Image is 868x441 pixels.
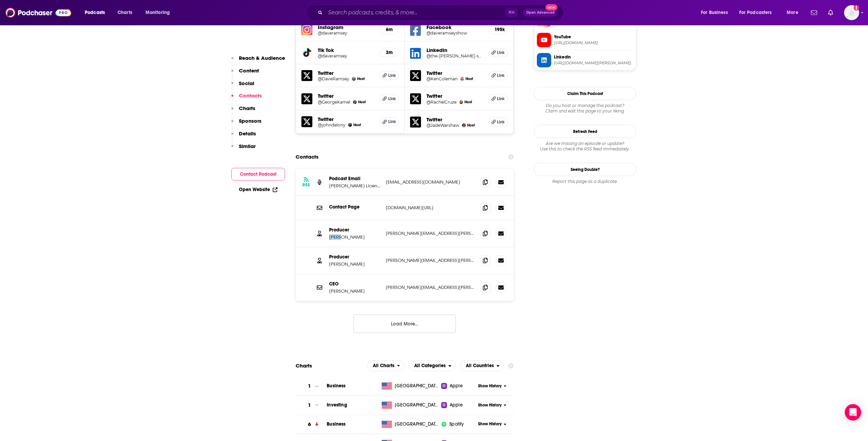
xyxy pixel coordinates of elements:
h5: Twitter [318,116,374,122]
a: @johndelony [318,122,345,128]
span: Logged in as LLassiter [844,5,859,20]
h5: Instagram [318,24,374,30]
span: Host [357,77,365,81]
span: Show History [478,402,502,408]
a: 1 [296,377,327,396]
a: Dave Ramsey [352,77,356,81]
a: @KenColeman [426,76,458,81]
button: open menu [141,7,179,18]
img: Rachel Cruze [459,100,463,104]
a: Charts [113,7,136,18]
span: Link [497,73,505,78]
h5: @GeorgeKamel [318,99,350,105]
a: Linkedin[URL][DOMAIN_NAME][PERSON_NAME] [537,53,633,67]
input: Search podcasts, credits, & more... [325,7,505,18]
h2: Platforms [367,360,405,371]
p: [PERSON_NAME] [329,288,380,294]
button: open menu [408,360,456,371]
span: For Business [701,8,728,17]
h5: LinkedIn [426,47,483,53]
span: Link [497,119,505,125]
span: United States [395,383,439,389]
span: Do you host or manage this podcast? [534,103,636,108]
span: United States [395,402,439,409]
a: @daveramseyshow [426,30,483,36]
button: Charts [231,105,255,118]
a: @RachelCruze [426,99,457,105]
p: [PERSON_NAME][EMAIL_ADDRESS][PERSON_NAME][DOMAIN_NAME] [386,284,475,290]
h3: RSS [302,182,310,188]
h5: @daveramsey [318,30,374,36]
h3: 1 [308,382,311,390]
p: [PERSON_NAME][EMAIL_ADDRESS][PERSON_NAME][DOMAIN_NAME] [386,257,475,263]
a: Investing [327,402,347,408]
h5: Twitter [318,70,374,76]
a: Apple [441,402,476,409]
p: Contacts [239,92,262,99]
a: @daveramsey [318,53,374,58]
h3: 6 [308,420,311,428]
span: More [787,8,798,17]
button: open menu [696,7,736,18]
a: @the-[PERSON_NAME]-show/about/ [426,53,483,58]
a: Show notifications dropdown [808,7,820,18]
span: Linkedin [554,54,633,60]
div: Open Intercom Messenger [845,404,861,420]
span: For Podcasters [739,8,772,17]
span: Monitoring [146,8,170,17]
p: Charts [239,105,255,111]
h5: Twitter [426,116,483,123]
img: Ken Coleman [460,77,464,81]
button: Reach & Audience [231,55,285,67]
img: iconImage [441,422,447,427]
a: Seeing Double? [534,163,636,176]
button: Sponsors [231,118,261,130]
span: All Charts [373,363,394,368]
button: Details [231,130,256,143]
p: Podcast Email [329,176,380,182]
p: [PERSON_NAME][EMAIL_ADDRESS][PERSON_NAME][DOMAIN_NAME] [386,230,475,236]
a: @DaveRamsey [318,76,349,81]
span: United States [395,421,439,428]
img: Podchaser - Follow, Share and Rate Podcasts [5,6,71,19]
img: George Kamel [353,100,357,104]
a: Open Website [239,187,277,192]
h5: Twitter [426,93,483,99]
button: Contacts [231,92,262,105]
h5: Tik Tok [318,47,374,53]
span: YouTube [554,34,633,40]
h2: Contacts [296,150,318,163]
span: Link [388,73,396,78]
p: Contact Page [329,204,380,210]
h2: Categories [408,360,456,371]
div: Claim and edit this page to your liking. [534,103,636,114]
span: Host [358,100,366,104]
a: Jade Warshaw [462,123,466,127]
button: open menu [80,7,114,18]
h5: @JadeWarshaw [426,123,459,128]
div: Search podcasts, credits, & more... [313,5,570,21]
a: Link [380,117,399,126]
a: Business [327,383,345,389]
p: Content [239,67,259,74]
span: Apple [450,383,463,389]
button: Show History [476,383,509,389]
h5: Facebook [426,24,483,30]
a: iconImageSpotify [441,421,476,428]
a: Apple [441,383,476,389]
a: Link [489,118,508,126]
p: [PERSON_NAME] [329,261,380,267]
span: Business [327,421,345,427]
h5: 3m [385,50,393,55]
h2: Countries [460,360,504,371]
button: Content [231,67,259,80]
p: Producer [329,227,380,233]
h5: Twitter [426,70,483,76]
a: 6 [296,415,327,434]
